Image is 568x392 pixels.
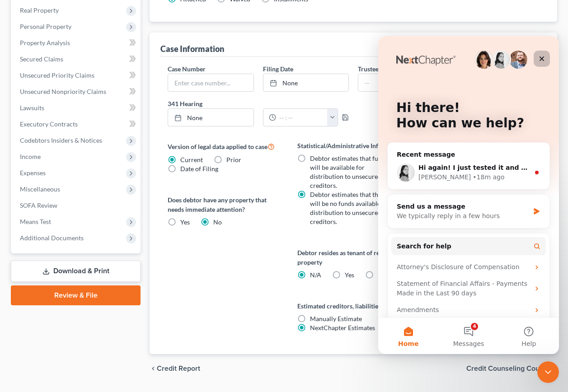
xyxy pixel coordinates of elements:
input: -- [358,74,443,91]
button: Help [121,282,181,318]
span: Unsecured Priority Claims [20,71,94,79]
span: Miscellaneous [20,185,60,193]
span: Unsecured Nonpriority Claims [20,88,106,95]
span: Search for help [19,205,73,215]
div: Statement of Financial Affairs - Payments Made in the Last 90 days [19,243,151,262]
span: Debtor estimates that funds will be available for distribution to unsecured creditors. [310,154,388,189]
span: Prior [226,156,241,163]
button: chevron_left Credit Report [150,365,200,372]
a: Secured Claims [13,51,141,67]
span: Means Test [20,218,51,225]
span: Manually Estimate [310,315,362,322]
div: Close [155,14,172,31]
div: Case Information [160,43,224,54]
a: Review & File [11,285,141,305]
span: Date of Filing [180,165,218,173]
iframe: Intercom live chat [537,361,559,383]
span: N/A [310,271,321,279]
span: Lawsuits [20,104,44,112]
label: Trustee [358,64,379,74]
a: SOFA Review [13,197,141,214]
a: Executory Contracts [13,116,141,132]
span: Additional Documents [20,234,84,242]
label: Statistical/Administrative Info [297,141,409,150]
span: Yes [180,218,190,226]
div: Attorney's Disclosure of Compensation [19,226,151,236]
span: Messages [75,304,106,311]
span: No [213,218,222,226]
button: Credit Counseling Course chevron_right [466,365,557,372]
label: Filing Date [263,64,293,74]
button: Search for help [13,201,168,219]
span: Expenses [20,169,46,177]
div: Amendments [19,269,151,279]
a: None [263,74,348,91]
span: Credit Counseling Course [466,365,550,372]
span: Yes [345,271,354,279]
span: Personal Property [20,23,71,30]
span: Secured Claims [20,55,63,63]
i: chevron_left [150,365,157,372]
div: Attorney's Disclosure of Compensation [13,223,168,239]
label: Debtor resides as tenant of residential property [297,248,409,267]
a: Download & Print [11,261,141,282]
div: We typically reply in a few hours [19,175,151,185]
label: Estimated creditors, liabilities, assets [297,301,409,311]
a: Property Analysis [13,35,141,51]
span: Executory Contracts [20,120,78,128]
span: Debtor estimates that there will be no funds available for distribution to unsecured creditors. [310,191,390,225]
iframe: Intercom live chat [378,36,559,354]
span: Credit Report [157,365,200,372]
div: [PERSON_NAME] [40,136,93,146]
span: Help [143,304,158,311]
a: None [168,109,253,126]
label: Does debtor have any property that needs immediate attention? [168,195,279,214]
button: Messages [60,282,120,318]
div: Amendments [13,266,168,282]
a: Lawsuits [13,100,141,116]
a: Unsecured Nonpriority Claims [13,84,141,100]
div: • 18m ago [94,136,126,146]
a: Unsecured Priority Claims [13,67,141,84]
div: Send us a messageWe typically reply in a few hours [9,158,172,192]
span: Property Analysis [20,39,70,47]
label: Case Number [168,64,206,74]
span: SOFA Review [20,201,57,209]
span: Home [20,304,40,311]
span: Current [180,156,203,163]
label: 341 Hearing [163,99,353,108]
div: Statement of Financial Affairs - Payments Made in the Last 90 days [13,239,168,266]
div: Send us a message [19,166,151,175]
input: Enter case number... [168,74,253,91]
label: Version of legal data applied to case [168,141,279,152]
span: Real Property [20,6,59,14]
span: Income [20,153,41,160]
input: -- : -- [276,109,328,126]
span: NextChapter Estimates [310,324,375,331]
span: Codebtors Insiders & Notices [20,136,102,144]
